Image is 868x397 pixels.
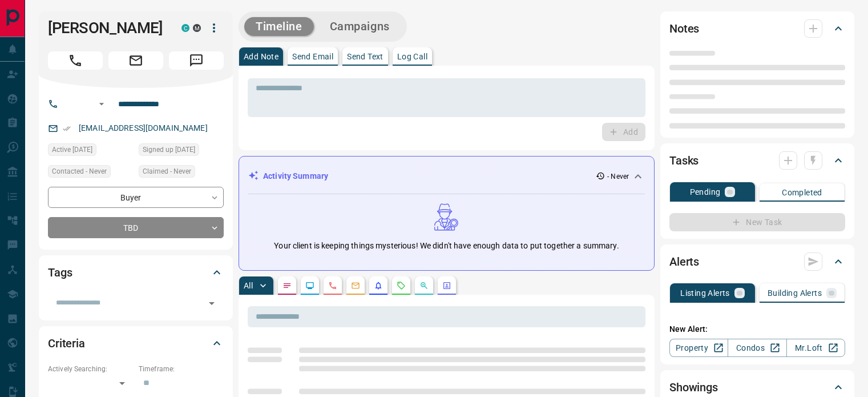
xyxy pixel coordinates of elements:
[143,166,191,177] span: Claimed - Never
[48,143,133,159] div: Fri Dec 17 2021
[204,295,220,311] button: Open
[669,339,728,357] a: Property
[397,53,427,61] p: Log Call
[248,166,645,187] div: Activity Summary- Never
[52,166,107,177] span: Contacted - Never
[669,378,718,396] h2: Showings
[52,144,92,155] span: Active [DATE]
[786,339,845,357] a: Mr.Loft
[768,289,822,297] p: Building Alerts
[193,24,201,32] div: mrloft.ca
[244,17,314,36] button: Timeline
[48,259,224,286] div: Tags
[169,51,224,70] span: Message
[374,281,383,290] svg: Listing Alerts
[669,323,845,335] p: New Alert:
[782,189,822,197] p: Completed
[48,51,103,70] span: Call
[48,263,72,282] h2: Tags
[48,19,164,37] h1: [PERSON_NAME]
[48,330,224,357] div: Criteria
[669,252,699,271] h2: Alerts
[282,281,292,290] svg: Notes
[48,217,224,238] div: TBD
[244,53,278,61] p: Add Note
[328,281,337,290] svg: Calls
[305,281,314,290] svg: Lead Browsing Activity
[669,19,699,38] h2: Notes
[607,171,629,182] p: - Never
[669,151,699,170] h2: Tasks
[263,170,328,182] p: Activity Summary
[292,53,333,61] p: Send Email
[139,364,224,374] p: Timeframe:
[108,51,163,70] span: Email
[728,339,786,357] a: Condos
[79,123,208,133] a: [EMAIL_ADDRESS][DOMAIN_NAME]
[680,289,730,297] p: Listing Alerts
[143,144,195,155] span: Signed up [DATE]
[95,97,108,111] button: Open
[442,281,451,290] svg: Agent Actions
[274,240,619,252] p: Your client is keeping things mysterious! We didn't have enough data to put together a summary.
[669,147,845,174] div: Tasks
[139,143,224,159] div: Fri Jun 06 2014
[351,281,360,290] svg: Emails
[48,187,224,208] div: Buyer
[690,188,721,196] p: Pending
[48,334,85,352] h2: Criteria
[318,17,401,36] button: Campaigns
[244,282,253,290] p: All
[419,281,429,290] svg: Opportunities
[669,15,845,42] div: Notes
[397,281,406,290] svg: Requests
[347,53,383,61] p: Send Text
[63,125,71,133] svg: Email Verified
[181,24,189,32] div: condos.ca
[48,364,133,374] p: Actively Searching:
[669,248,845,275] div: Alerts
